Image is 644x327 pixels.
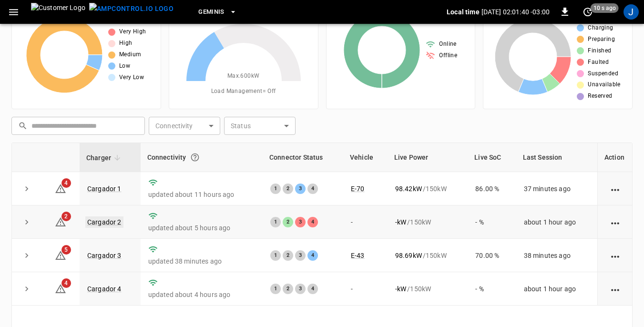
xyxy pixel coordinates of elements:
[61,245,71,255] span: 5
[307,217,318,227] div: 4
[263,143,343,172] th: Connector Status
[31,3,85,21] img: Customer Logo
[270,184,281,194] div: 1
[588,23,613,33] span: Charging
[270,217,281,227] div: 1
[61,178,71,188] span: 4
[591,3,619,13] span: 10 s ago
[20,248,34,263] button: expand row
[609,184,621,194] div: action cell options
[516,143,597,172] th: Last Session
[468,172,516,205] td: 86.00 %
[295,184,306,194] div: 3
[20,215,34,229] button: expand row
[270,284,281,294] div: 1
[609,217,621,227] div: action cell options
[468,272,516,306] td: - %
[343,272,388,306] td: -
[270,250,281,261] div: 1
[395,251,460,260] div: / 150 kW
[211,87,276,96] span: Load Management = Off
[20,182,34,196] button: expand row
[148,190,255,199] p: updated about 11 hours ago
[119,39,133,48] span: High
[588,58,609,67] span: Faulted
[395,184,422,194] p: 98.42 kW
[55,251,66,259] a: 5
[295,284,306,294] div: 3
[588,35,615,44] span: Preparing
[119,27,146,37] span: Very High
[227,72,260,81] span: Max. 600 kW
[516,239,597,272] td: 38 minutes ago
[148,290,255,299] p: updated about 4 hours ago
[307,250,318,261] div: 4
[148,223,255,233] p: updated about 5 hours ago
[85,216,123,228] a: Cargador 2
[516,272,597,306] td: about 1 hour ago
[468,239,516,272] td: 70.00 %
[119,61,130,71] span: Low
[343,205,388,239] td: -
[597,143,632,172] th: Action
[516,205,597,239] td: about 1 hour ago
[395,184,460,194] div: / 150 kW
[395,284,460,294] div: / 150 kW
[307,284,318,294] div: 4
[198,7,225,18] span: Geminis
[351,185,365,193] a: E-70
[148,256,255,266] p: updated 38 minutes ago
[61,212,71,221] span: 2
[307,184,318,194] div: 4
[87,185,122,193] a: Cargador 1
[395,217,406,227] p: - kW
[516,172,597,205] td: 37 minutes ago
[588,92,612,101] span: Reserved
[295,250,306,261] div: 3
[468,205,516,239] td: - %
[295,217,306,227] div: 3
[395,217,460,227] div: / 150 kW
[55,217,66,225] a: 2
[609,251,621,260] div: action cell options
[55,285,66,292] a: 4
[194,3,241,21] button: Geminis
[468,143,516,172] th: Live SoC
[588,69,618,79] span: Suspended
[580,4,595,20] button: set refresh interval
[87,285,122,293] a: Cargador 4
[624,4,639,20] div: profile-icon
[588,46,611,56] span: Finished
[283,250,293,261] div: 2
[119,73,144,82] span: Very Low
[147,149,256,166] div: Connectivity
[447,7,480,17] p: Local time
[61,278,71,288] span: 4
[283,284,293,294] div: 2
[20,282,34,296] button: expand row
[588,80,620,90] span: Unavailable
[481,7,550,17] p: [DATE] 02:01:40 -03:00
[351,252,365,259] a: E-43
[119,50,141,60] span: Medium
[283,217,293,227] div: 2
[439,51,457,61] span: Offline
[186,149,204,166] button: Connection between the charger and our software.
[87,252,122,259] a: Cargador 3
[388,143,468,172] th: Live Power
[283,184,293,194] div: 2
[439,40,456,49] span: Online
[395,251,422,260] p: 98.69 kW
[395,284,406,294] p: - kW
[89,3,174,15] img: ampcontrol.io logo
[55,184,66,192] a: 4
[86,152,123,163] span: Charger
[343,143,388,172] th: Vehicle
[609,284,621,294] div: action cell options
